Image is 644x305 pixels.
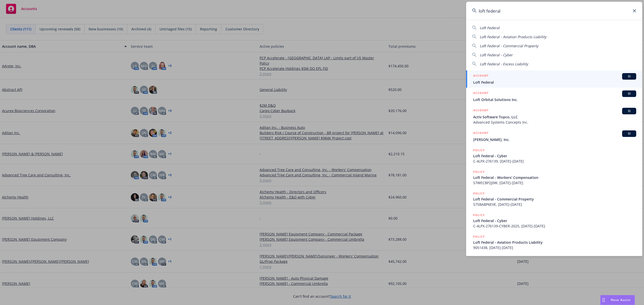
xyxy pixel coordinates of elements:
[473,137,636,142] span: [PERSON_NAME], Inc.
[466,128,642,145] a: ACCOUNTBI[PERSON_NAME], Inc.
[480,25,500,30] span: Loft Federal
[480,43,538,48] span: Loft Federal - Commercial Property
[624,74,634,79] span: BI
[466,88,642,105] a: ACCOUNTBILoft Orbital Solutions Inc.
[480,53,513,57] span: Loft Federal - Cyber
[473,245,636,250] span: 9051438, [DATE]-[DATE]
[466,188,642,210] a: POLICYLoft Federal - Commercial Property57SBABP6EVE, [DATE]-[DATE]
[466,231,642,253] a: POLICYLoft Federal - Aviation Products Liability9051438, [DATE]-[DATE]
[473,202,636,207] span: 57SBABP6EVE, [DATE]-[DATE]
[473,169,485,174] h5: POLICY
[473,148,485,153] h5: POLICY
[473,130,489,136] h5: ACCOUNT
[480,62,528,66] span: Loft Federal - Excess Liability
[466,70,642,88] a: ACCOUNTBILoft Federal
[624,109,634,113] span: BI
[480,34,546,39] span: Loft Federal - Aviation Products Liability
[600,295,607,305] div: Drag to move
[466,105,642,128] a: ACCOUNTBIActiv Software Topco, LLCAdvanced Systems Concepts Inc.
[466,167,642,188] a: POLICYLoft Federal - Workers' Compensation57WECBP2J0W, [DATE]-[DATE]
[466,210,642,231] a: POLICYLoft Federal - CyberC-4LPX-276139-CYBER-2025, [DATE]-[DATE]
[473,218,636,223] span: Loft Federal - Cyber
[473,240,636,245] span: Loft Federal - Aviation Products Liability
[473,97,636,102] span: Loft Orbital Solutions Inc.
[473,175,636,180] span: Loft Federal - Workers' Compensation
[473,213,485,218] h5: POLICY
[473,159,636,164] span: C-4LPX-276139, [DATE]-[DATE]
[473,73,489,79] h5: ACCOUNT
[473,80,636,85] span: Loft Federal
[473,90,489,96] h5: ACCOUNT
[600,295,635,305] button: Nova Assist
[473,191,485,196] h5: POLICY
[624,91,634,96] span: BI
[611,298,631,302] span: Nova Assist
[466,145,642,167] a: POLICYLoft Federal - CyberC-4LPX-276139, [DATE]-[DATE]
[473,180,636,185] span: 57WECBP2J0W, [DATE]-[DATE]
[473,196,636,202] span: Loft Federal - Commercial Property
[473,223,636,229] span: C-4LPX-276139-CYBER-2025, [DATE]-[DATE]
[624,131,634,136] span: BI
[473,153,636,159] span: Loft Federal - Cyber
[473,114,636,120] span: Activ Software Topco, LLC
[473,234,485,239] h5: POLICY
[466,2,642,20] input: Search...
[473,120,636,125] span: Advanced Systems Concepts Inc.
[473,108,489,114] h5: ACCOUNT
